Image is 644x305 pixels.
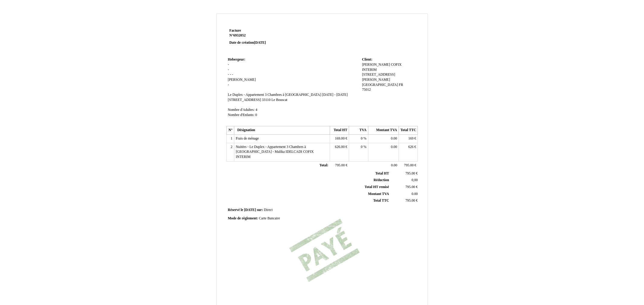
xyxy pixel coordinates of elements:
span: 4 [255,108,257,112]
td: € [399,143,418,161]
span: 795.00 [404,163,414,167]
span: 795.00 [405,199,415,203]
span: - [228,68,229,72]
span: 0.00 [391,163,397,167]
span: Total HT remisé [364,185,389,189]
span: Total HT [375,171,389,175]
th: Montant TVA [368,126,399,135]
span: [PERSON_NAME] [228,78,256,82]
span: - [230,73,231,77]
span: - [228,73,229,77]
span: 75012 [362,88,371,92]
span: Carte Bancaire [259,216,280,220]
td: € [330,161,349,170]
th: Total HT [330,126,349,135]
span: 626.00 [335,145,344,149]
td: € [330,135,349,143]
span: 169.00 [335,137,344,140]
span: [PERSON_NAME] [362,63,390,67]
span: Réservé le [228,208,243,212]
span: [GEOGRAPHIC_DATA] [362,83,398,87]
td: 2 [226,143,234,161]
td: € [390,170,419,177]
span: Total TTC [373,199,389,203]
td: € [330,143,349,161]
td: € [390,184,419,191]
span: 0 [255,113,257,117]
span: 795.00 [335,163,345,167]
span: 0.00 [391,145,397,149]
span: 0,00 [412,178,418,182]
strong: Date de création [229,41,266,45]
span: Nombre d'Adultes: [228,108,255,112]
td: % [349,135,368,143]
span: [STREET_ADDRESS] [228,98,261,102]
td: % [349,143,368,161]
span: - [228,63,229,67]
th: Total TTC [399,126,418,135]
span: [DATE] [254,41,266,45]
th: TVA [349,126,368,135]
span: 6932052 [233,33,246,37]
span: 795.00 [405,171,415,175]
span: Nombre d'Enfants: [228,113,255,117]
td: 1 [226,135,234,143]
span: Montant TVA [368,192,389,196]
span: - [228,83,229,87]
span: 33110 [262,98,271,102]
span: - [232,73,233,77]
span: Client: [362,58,372,61]
span: Frais de ménage [236,137,259,140]
span: Mode de règlement: [228,216,258,220]
span: [STREET_ADDRESS][PERSON_NAME] [362,73,395,82]
th: N° [226,126,234,135]
span: [DATE] [244,208,256,212]
span: 626 [408,145,414,149]
span: COFIX INTERIM [362,63,402,72]
span: Le Bouscat [271,98,287,102]
td: € [399,135,418,143]
span: Facture [229,29,241,33]
span: Direct [264,208,273,212]
span: 169 [408,137,414,140]
span: sur: [257,208,263,212]
span: 795.00 [405,185,415,189]
span: Hebergeur: [228,58,245,61]
span: [DATE] - [DATE] [322,93,348,97]
span: Nuitées - Le Duplex - Appartement 3 Chambres à [GEOGRAPHIC_DATA] - Malika IDELCADI COFIX INTERIM [236,145,314,159]
span: Total: [319,163,328,167]
span: Le Duplex - Appartement 3 Chambres à [GEOGRAPHIC_DATA] [228,93,321,97]
strong: N° [229,33,302,38]
td: € [399,161,418,170]
span: 0 [361,145,363,149]
td: € [390,197,419,204]
th: Désignation [234,126,330,135]
span: 0.00 [391,137,397,140]
span: 0.00 [412,192,418,196]
span: 0 [361,137,363,140]
span: Réduction [373,178,389,182]
span: FR [399,83,403,87]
